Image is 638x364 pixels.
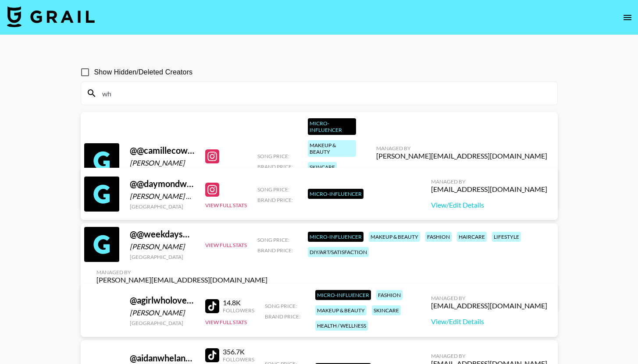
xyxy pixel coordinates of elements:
[308,189,364,199] div: Micro-Influencer
[130,254,195,260] div: [GEOGRAPHIC_DATA]
[308,247,369,257] div: diy/art/satisfaction
[431,201,547,209] a: View/Edit Details
[130,229,195,240] div: @ @weekdayswithwhit
[376,167,547,176] a: View/Edit Details
[96,269,267,276] div: Managed By
[130,159,195,167] div: [PERSON_NAME]
[223,356,254,363] div: Followers
[308,140,356,157] div: makeup & beauty
[257,197,293,203] span: Brand Price:
[376,152,547,160] div: [PERSON_NAME][EMAIL_ADDRESS][DOMAIN_NAME]
[431,295,547,301] div: Managed By
[205,202,247,209] button: View Full Stats
[257,153,289,159] span: Song Price:
[431,317,547,326] a: View/Edit Details
[315,305,367,315] div: makeup & beauty
[205,319,247,325] button: View Full Stats
[376,290,403,300] div: fashion
[431,178,547,185] div: Managed By
[130,242,195,251] div: [PERSON_NAME]
[369,232,420,242] div: makeup & beauty
[372,305,401,315] div: skincare
[308,232,364,242] div: Micro-Influencer
[257,247,293,254] span: Brand Price:
[257,186,289,193] span: Song Price:
[431,353,547,359] div: Managed By
[96,276,267,284] div: [PERSON_NAME][EMAIL_ADDRESS][DOMAIN_NAME]
[492,232,521,242] div: lifestyle
[376,145,547,152] div: Managed By
[130,145,195,156] div: @ @camillecowher
[457,232,487,242] div: haircare
[223,298,254,307] div: 14.8K
[97,86,552,100] input: Search by User Name
[130,178,195,189] div: @ @daymondwh0
[265,303,297,309] span: Song Price:
[130,295,195,306] div: @ agirlwholovestoshop_
[130,320,195,326] div: [GEOGRAPHIC_DATA]
[205,242,247,248] button: View Full Stats
[265,313,300,320] span: Brand Price:
[7,6,95,27] img: Grail Talent
[315,321,368,331] div: health / wellness
[425,232,452,242] div: fashion
[223,307,254,314] div: Followers
[308,162,337,172] div: skincare
[431,301,547,310] div: [EMAIL_ADDRESS][DOMAIN_NAME]
[130,192,195,201] div: [PERSON_NAME] Who
[315,290,371,300] div: Micro-Influencer
[308,118,356,135] div: Micro-Influencer
[130,353,195,364] div: @ aidanwhelan17
[619,9,636,26] button: open drawer
[130,308,195,317] div: [PERSON_NAME]
[257,237,289,243] span: Song Price:
[431,185,547,194] div: [EMAIL_ADDRESS][DOMAIN_NAME]
[130,203,195,210] div: [GEOGRAPHIC_DATA]
[94,67,193,78] span: Show Hidden/Deleted Creators
[257,163,293,170] span: Brand Price:
[223,347,254,356] div: 356.7K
